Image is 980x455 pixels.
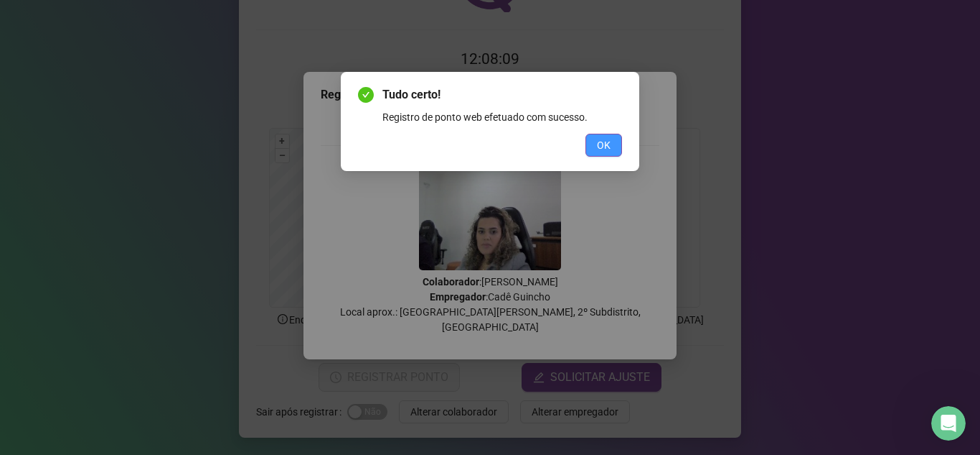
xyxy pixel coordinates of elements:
[382,109,622,125] div: Registro de ponto web efetuado com sucesso.
[358,87,374,103] span: check-circle
[585,134,622,157] button: OK
[382,86,622,104] span: Tudo certo!
[597,137,611,153] span: OK
[931,406,966,441] iframe: Intercom live chat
